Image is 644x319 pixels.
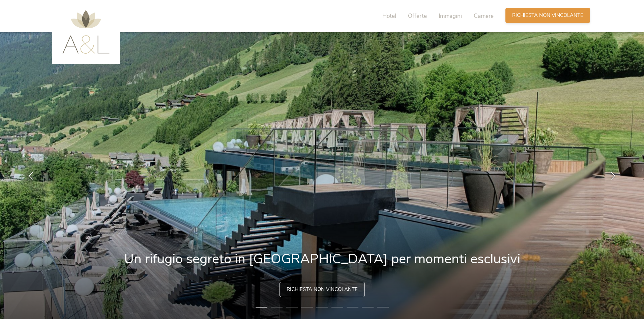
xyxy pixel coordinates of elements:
span: Offerte [408,12,427,20]
span: Immagini [439,12,462,20]
span: Richiesta non vincolante [512,12,583,19]
img: AMONTI & LUNARIS Wellnessresort [62,10,110,54]
span: Richiesta non vincolante [287,286,358,293]
span: Hotel [382,12,396,20]
span: Camere [474,12,494,20]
